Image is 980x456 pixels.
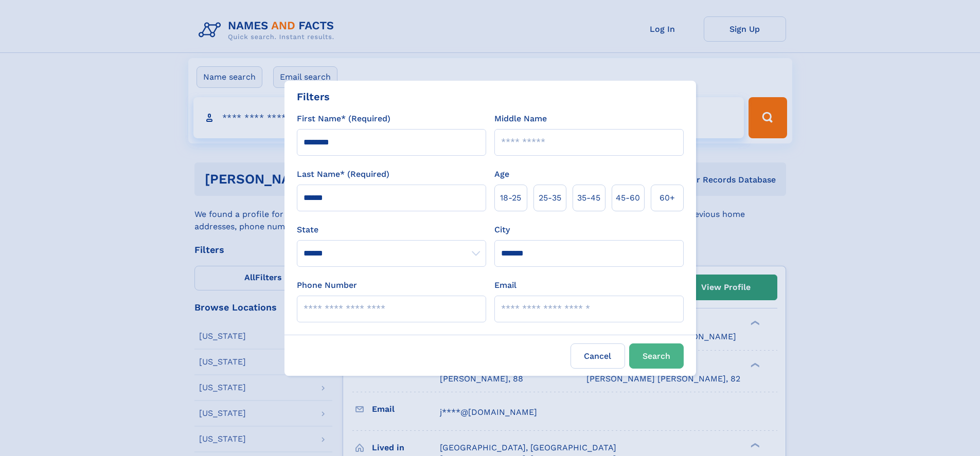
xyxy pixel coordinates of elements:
label: Cancel [571,343,625,369]
span: 18‑25 [500,192,521,204]
label: Last Name* (Required) [297,168,389,180]
span: 25‑35 [539,192,561,204]
button: Search [629,343,684,369]
label: Email [494,279,516,291]
div: Filters [297,89,330,104]
label: State [297,224,486,236]
label: Phone Number [297,279,357,291]
label: Age [494,168,509,180]
span: 35‑45 [577,192,600,204]
span: 45‑60 [616,192,640,204]
label: City [494,224,510,236]
label: Middle Name [494,113,547,125]
span: 60+ [660,192,675,204]
label: First Name* (Required) [297,113,390,125]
